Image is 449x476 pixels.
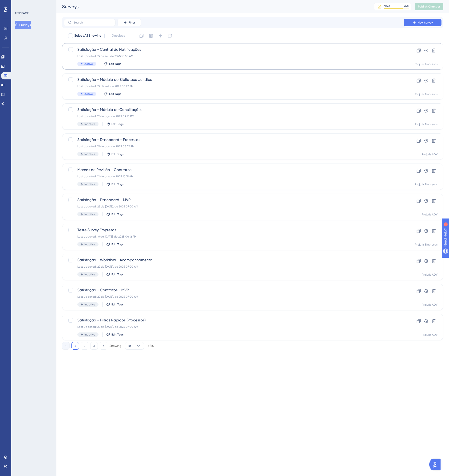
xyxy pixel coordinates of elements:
[429,457,443,472] iframe: UserGuiding AI Assistant Launcher
[415,92,437,96] div: Projuris Empresas
[112,33,125,39] span: Deselect
[77,257,390,263] span: Satisfação - Workflow - Acompanhamento
[107,31,129,40] button: Deselect
[84,152,95,156] span: Inactive
[128,344,131,348] span: 10
[77,227,390,233] span: Teste Survey Empresas
[110,344,121,348] div: Showing
[106,333,124,336] button: Edit Tags
[84,333,95,336] span: Inactive
[77,47,390,52] span: Satisfação - Central de Notificações
[84,92,93,96] span: Active
[422,303,437,307] div: Projuris ADV
[77,205,390,208] div: Last Updated: 22 de [DATE]. de 2025 07:00 AM
[111,152,124,156] span: Edit Tags
[106,152,124,156] button: Edit Tags
[106,212,124,216] button: Edit Tags
[111,122,124,126] span: Edit Tags
[109,92,121,96] span: Edit Tags
[71,342,79,350] button: 1
[415,3,443,10] button: Publish Changes
[422,273,437,277] div: Projuris ADV
[104,92,121,96] button: Edit Tags
[77,235,390,238] div: Last Updated: 16 de [DATE]. de 2025 04:12 PM
[77,265,390,269] div: Last Updated: 22 de [DATE]. de 2025 07:00 AM
[418,5,441,8] span: Publish Changes
[111,212,124,216] span: Edit Tags
[77,84,390,88] div: Last Updated: 22 de set. de 2025 05:22 PM
[84,273,95,276] span: Inactive
[104,62,121,66] button: Edit Tags
[118,19,141,26] button: Filter
[109,62,121,66] span: Edit Tags
[84,303,95,306] span: Inactive
[62,3,362,10] div: Surveys
[77,107,390,113] span: Satisfação - Módulo de Conciliações
[404,19,441,26] button: New Survey
[77,295,390,299] div: Last Updated: 22 de [DATE]. de 2025 07:00 AM
[422,152,437,156] div: Projuris ADV
[77,175,390,178] div: Last Updated: 12 de ago. de 2025 10:31 AM
[422,333,437,337] div: Projuris ADV
[77,325,390,329] div: Last Updated: 22 de [DATE]. de 2025 07:00 AM
[33,2,34,6] div: 1
[106,303,124,306] button: Edit Tags
[125,342,144,350] button: 10
[415,183,437,186] div: Projuris Empresas
[77,167,390,173] span: Marcas de Revisão - Contratos
[84,62,93,66] span: Active
[15,11,29,15] div: FEEDBACK
[106,242,124,246] button: Edit Tags
[77,144,390,148] div: Last Updated: 19 de ago. de 2025 03:42 PM
[111,273,124,276] span: Edit Tags
[111,182,124,186] span: Edit Tags
[77,287,390,293] span: Satisfação - Contratos - MVP
[84,212,95,216] span: Inactive
[106,122,124,126] button: Edit Tags
[106,182,124,186] button: Edit Tags
[106,273,124,276] button: Edit Tags
[84,242,95,246] span: Inactive
[415,62,437,66] div: Projuris Empresas
[418,21,433,24] span: New Survey
[77,114,390,118] div: Last Updated: 12 de ago. de 2025 09:10 PM
[111,242,124,246] span: Edit Tags
[90,342,98,350] button: 3
[74,21,112,24] input: Search
[84,122,95,126] span: Inactive
[111,333,124,336] span: Edit Tags
[77,317,390,323] span: Satisfação - Filtros Rápidos (Processos)
[11,1,29,7] span: Need Help?
[415,122,437,126] div: Projuris Empresas
[415,243,437,246] div: Projuris Empresas
[77,54,390,58] div: Last Updated: 15 de set. de 2025 10:58 AM
[384,4,390,8] div: MAU
[422,213,437,216] div: Projuris ADV
[84,182,95,186] span: Inactive
[15,21,31,29] button: Surveys
[148,344,154,348] div: of 25
[111,303,124,306] span: Edit Tags
[129,21,135,24] span: Filter
[74,33,102,39] span: Select All Showing
[81,342,88,350] button: 2
[77,197,390,203] span: Satisfação - Dashboard - MVP
[77,77,390,82] span: Satisfação - Módulo de Biblioteca Jurídica
[404,4,409,8] div: 75 %
[77,137,390,143] span: Satisfação - Dashboard - Processos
